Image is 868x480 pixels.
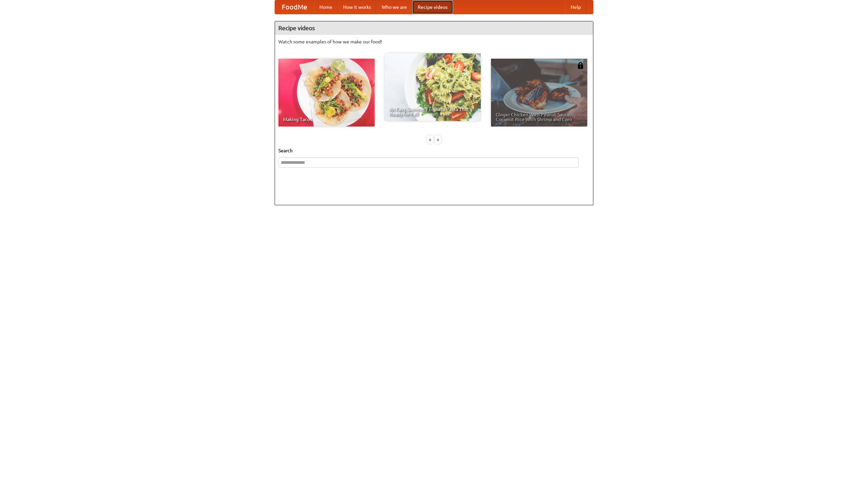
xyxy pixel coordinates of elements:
a: Home [314,0,338,14]
a: FoodMe [275,0,314,14]
a: How it works [338,0,376,14]
a: Who we are [376,0,412,14]
img: 483408.png [577,62,584,69]
h5: Search [278,147,590,154]
a: An Easy, Summery Tomato Pasta That's Ready for Fall [384,53,481,121]
div: « [427,135,433,144]
a: Help [565,0,586,14]
h4: Recipe videos [275,21,593,35]
span: An Easy, Summery Tomato Pasta That's Ready for Fall [389,107,476,116]
div: » [435,135,441,144]
a: Recipe videos [412,0,453,14]
a: Making Tacos [278,59,375,127]
p: Watch some examples of how we make our food! [278,38,590,45]
span: Making Tacos [283,117,370,122]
